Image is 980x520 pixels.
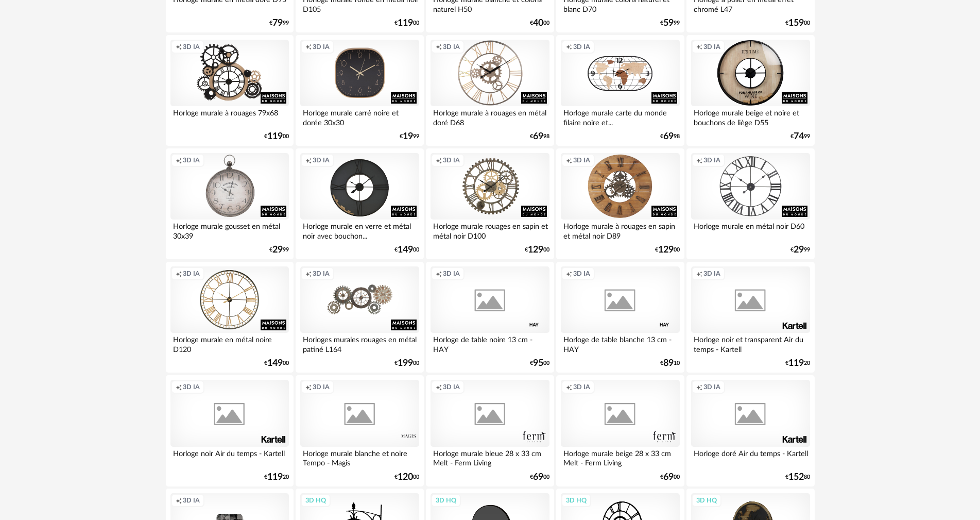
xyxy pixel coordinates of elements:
[305,43,312,51] span: Creation icon
[300,220,419,240] div: Horloge murale en verre et métal noir avec bouchon...
[566,43,572,51] span: Creation icon
[696,43,702,51] span: Creation icon
[264,133,289,140] div: € 00
[696,383,702,391] span: Creation icon
[573,270,590,278] span: 3D IA
[691,447,810,467] div: Horloge doré Air du temps - Kartell
[426,148,554,260] a: Creation icon 3D IA Horloge murale rouages en sapin et métal noir D100 €12900
[436,43,442,51] span: Creation icon
[394,474,419,481] div: € 00
[663,20,674,27] span: 59
[170,447,289,467] div: Horloge noir Air du temps - Kartell
[264,360,289,367] div: € 00
[525,246,549,254] div: € 00
[166,35,294,146] a: Creation icon 3D IA Horloge murale à rouages 79x68 €11900
[183,156,200,164] span: 3D IA
[703,270,720,278] span: 3D IA
[176,43,182,51] span: Creation icon
[176,270,182,278] span: Creation icon
[566,156,572,164] span: Creation icon
[170,106,289,127] div: Horloge murale à rouages 79x68
[660,360,680,367] div: € 10
[403,133,413,140] span: 19
[696,270,702,278] span: Creation icon
[166,148,294,260] a: Creation icon 3D IA Horloge murale gousset en métal 30x39 €2999
[269,246,289,254] div: € 99
[663,474,674,481] span: 69
[655,246,680,254] div: € 00
[264,474,289,481] div: € 20
[269,20,289,27] div: € 99
[658,246,674,254] span: 129
[313,156,330,164] span: 3D IA
[663,360,674,367] span: 89
[166,262,294,373] a: Creation icon 3D IA Horloge murale en métal noire D120 €14900
[300,333,419,354] div: Horloges murales rouages en métal patiné L164
[166,375,294,487] a: Creation icon 3D IA Horloge noir Air du temps - Kartell €11920
[530,360,549,367] div: € 00
[533,20,543,27] span: 40
[566,383,572,391] span: Creation icon
[561,220,679,240] div: Horloge murale à rouages en sapin et métal noir D89
[785,20,810,27] div: € 00
[400,133,419,140] div: € 99
[686,148,814,260] a: Creation icon 3D IA Horloge murale en métal noir D60 €2999
[296,35,423,146] a: Creation icon 3D IA Horloge murale carré noire et dorée 30x30 €1999
[296,262,423,373] a: Creation icon 3D IA Horloges murales rouages en métal patiné L164 €19900
[183,383,200,391] span: 3D IA
[296,375,423,487] a: Creation icon 3D IA Horloge murale blanche et noire Tempo - Magis €12000
[426,262,554,373] a: Creation icon 3D IA Horloge de table noire 13 cm - HAY €9500
[785,474,810,481] div: € 80
[691,220,810,240] div: Horloge murale en métal noir D60
[431,447,549,467] div: Horloge murale bleue 28 x 33 cm Melt - Ferm Living
[561,106,679,127] div: Horloge murale carte du monde filaire noire et...
[426,35,554,146] a: Creation icon 3D IA Horloge murale à rouages en métal doré D68 €6998
[301,494,331,507] div: 3D HQ
[794,133,804,140] span: 74
[533,360,543,367] span: 95
[561,333,679,354] div: Horloge de table blanche 13 cm - HAY
[794,246,804,254] span: 29
[267,360,283,367] span: 149
[398,474,413,481] span: 120
[443,270,460,278] span: 3D IA
[788,20,804,27] span: 159
[176,156,182,164] span: Creation icon
[530,474,549,481] div: € 00
[313,270,330,278] span: 3D IA
[394,246,419,254] div: € 00
[573,156,590,164] span: 3D IA
[267,474,283,481] span: 119
[663,133,674,140] span: 69
[394,360,419,367] div: € 00
[561,447,679,467] div: Horloge murale beige 28 x 33 cm Melt - Ferm Living
[556,375,684,487] a: Creation icon 3D IA Horloge murale beige 28 x 33 cm Melt - Ferm Living €6900
[431,220,549,240] div: Horloge murale rouages en sapin et métal noir D100
[305,156,312,164] span: Creation icon
[300,106,419,127] div: Horloge murale carré noire et dorée 30x30
[528,246,543,254] span: 129
[443,383,460,391] span: 3D IA
[443,156,460,164] span: 3D IA
[788,360,804,367] span: 119
[398,360,413,367] span: 199
[660,133,680,140] div: € 98
[686,375,814,487] a: Creation icon 3D IA Horloge doré Air du temps - Kartell €15280
[426,375,554,487] a: Creation icon 3D IA Horloge murale bleue 28 x 33 cm Melt - Ferm Living €6900
[533,474,543,481] span: 69
[431,106,549,127] div: Horloge murale à rouages en métal doré D68
[703,156,720,164] span: 3D IA
[530,133,549,140] div: € 98
[788,474,804,481] span: 152
[305,383,312,391] span: Creation icon
[785,360,810,367] div: € 20
[183,270,200,278] span: 3D IA
[272,20,283,27] span: 79
[170,220,289,240] div: Horloge murale gousset en métal 30x39
[305,270,312,278] span: Creation icon
[313,383,330,391] span: 3D IA
[573,43,590,51] span: 3D IA
[691,333,810,354] div: Horloge noir et transparent Air du temps - Kartell
[686,35,814,146] a: Creation icon 3D IA Horloge murale beige et noire et bouchons de liège D55 €7499
[436,270,442,278] span: Creation icon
